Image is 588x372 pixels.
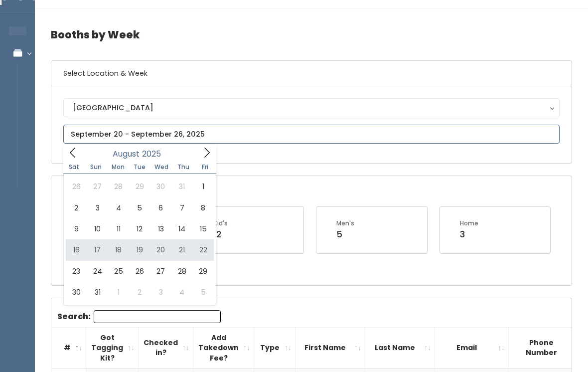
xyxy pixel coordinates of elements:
span: August 5, 2025 [129,197,150,218]
span: August 27, 2025 [150,261,171,282]
span: August 26, 2025 [129,261,150,282]
span: August 20, 2025 [150,239,171,260]
span: August 8, 2025 [192,197,213,218]
span: July 30, 2025 [150,176,171,197]
span: August 16, 2025 [66,239,87,260]
th: Checked in?: activate to sort column ascending [139,327,193,369]
span: July 27, 2025 [87,176,108,197]
span: August 19, 2025 [129,239,150,260]
span: Tue [129,164,150,170]
span: August 28, 2025 [171,261,192,282]
span: August 9, 2025 [66,218,87,239]
span: September 1, 2025 [108,282,129,303]
span: Fri [194,164,216,170]
span: August 31, 2025 [87,282,108,303]
span: August 3, 2025 [87,197,108,218]
span: August 25, 2025 [108,261,129,282]
th: Email: activate to sort column ascending [435,327,509,369]
span: August 23, 2025 [66,261,87,282]
span: July 28, 2025 [108,176,129,197]
span: September 5, 2025 [192,282,213,303]
span: August 18, 2025 [108,239,129,260]
span: August 1, 2025 [192,176,213,197]
label: Search: [57,310,221,323]
h4: Booths by Week [51,21,572,48]
th: Type: activate to sort column ascending [254,327,295,369]
span: August 21, 2025 [171,239,192,260]
span: August 4, 2025 [108,197,129,218]
div: Men's [336,219,354,228]
span: Sat [63,164,85,170]
span: Mon [107,164,129,170]
span: Wed [150,164,172,170]
input: Search: [94,310,221,323]
div: Home [460,219,478,228]
th: Phone Number: activate to sort column ascending [509,327,584,369]
span: July 26, 2025 [66,176,87,197]
div: [GEOGRAPHIC_DATA] [73,102,550,113]
span: Thu [172,164,194,170]
button: [GEOGRAPHIC_DATA] [63,98,560,117]
span: August [113,150,140,158]
th: Add Takedown Fee?: activate to sort column ascending [193,327,254,369]
span: August 15, 2025 [192,218,213,239]
input: Year [140,148,169,160]
input: September 20 - September 26, 2025 [63,125,560,144]
span: September 2, 2025 [129,282,150,303]
span: August 17, 2025 [87,239,108,260]
span: September 3, 2025 [150,282,171,303]
div: 5 [336,228,354,241]
span: September 4, 2025 [171,282,192,303]
span: August 13, 2025 [150,218,171,239]
span: August 2, 2025 [66,197,87,218]
span: August 11, 2025 [108,218,129,239]
span: August 22, 2025 [192,239,213,260]
span: July 29, 2025 [129,176,150,197]
th: #: activate to sort column descending [51,327,86,369]
div: 12 [213,228,228,241]
span: August 7, 2025 [171,197,192,218]
h6: Select Location & Week [51,61,572,86]
th: Last Name: activate to sort column ascending [365,327,435,369]
span: August 6, 2025 [150,197,171,218]
div: Kid's [213,219,228,228]
th: Got Tagging Kit?: activate to sort column ascending [86,327,139,369]
div: 3 [460,228,478,241]
span: August 10, 2025 [87,218,108,239]
span: August 14, 2025 [171,218,192,239]
span: July 31, 2025 [171,176,192,197]
span: August 12, 2025 [129,218,150,239]
span: August 24, 2025 [87,261,108,282]
span: August 30, 2025 [66,282,87,303]
th: First Name: activate to sort column ascending [295,327,365,369]
span: Sun [85,164,107,170]
span: August 29, 2025 [192,261,213,282]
